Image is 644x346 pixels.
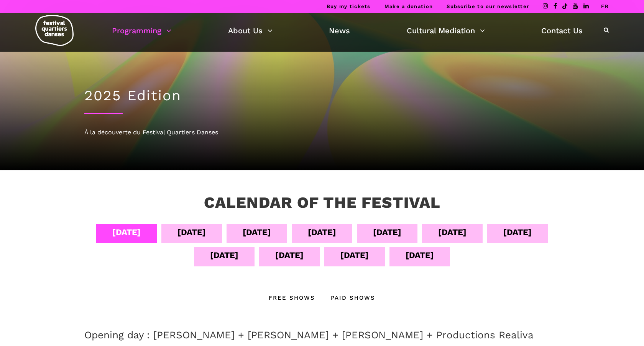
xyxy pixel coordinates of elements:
a: Contact Us [541,24,583,37]
a: Subscribe to our newsletter [447,3,529,9]
div: [DATE] [210,248,238,262]
a: Opening day : [PERSON_NAME] + [PERSON_NAME] + [PERSON_NAME] + Productions Realiva [84,329,534,341]
h3: Calendar of the Festival [204,193,440,212]
div: [DATE] [406,248,434,262]
a: FR [601,3,609,9]
div: [DATE] [112,225,141,239]
a: Programming [112,24,171,37]
a: News [329,24,350,37]
div: [DATE] [438,225,467,239]
div: [DATE] [340,248,369,262]
div: [DATE] [373,225,401,239]
a: About Us [228,24,273,37]
div: Free Shows [269,293,315,302]
a: Cultural Mediation [407,24,485,37]
h1: 2025 Edition [84,87,560,104]
div: [DATE] [308,225,336,239]
div: Paid shows [315,293,375,302]
div: [DATE] [275,248,304,262]
div: [DATE] [503,225,532,239]
div: À la découverte du Festival Quartiers Danses [84,127,560,137]
a: Make a donation [384,3,433,9]
img: logo-fqd-med [35,15,74,46]
a: Buy my tickets [327,3,371,9]
div: [DATE] [243,225,271,239]
div: [DATE] [177,225,206,239]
